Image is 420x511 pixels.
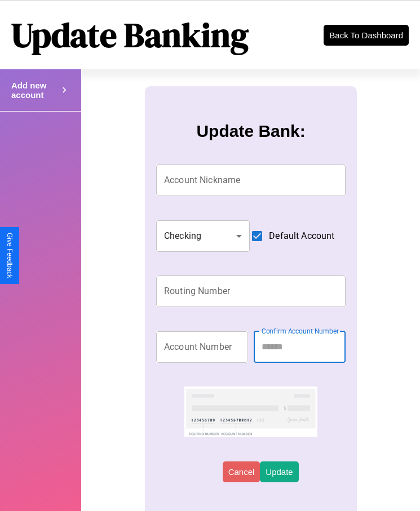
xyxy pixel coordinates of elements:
label: Confirm Account Number [262,326,339,336]
button: Update [260,461,298,482]
h3: Update Bank: [196,122,305,141]
h4: Add new account [11,81,59,100]
div: Checking [156,220,250,252]
img: check [184,386,317,437]
button: Cancel [223,461,260,482]
button: Back To Dashboard [324,25,409,46]
div: Give Feedback [6,233,14,278]
h1: Update Banking [11,12,249,58]
span: Default Account [269,229,334,243]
